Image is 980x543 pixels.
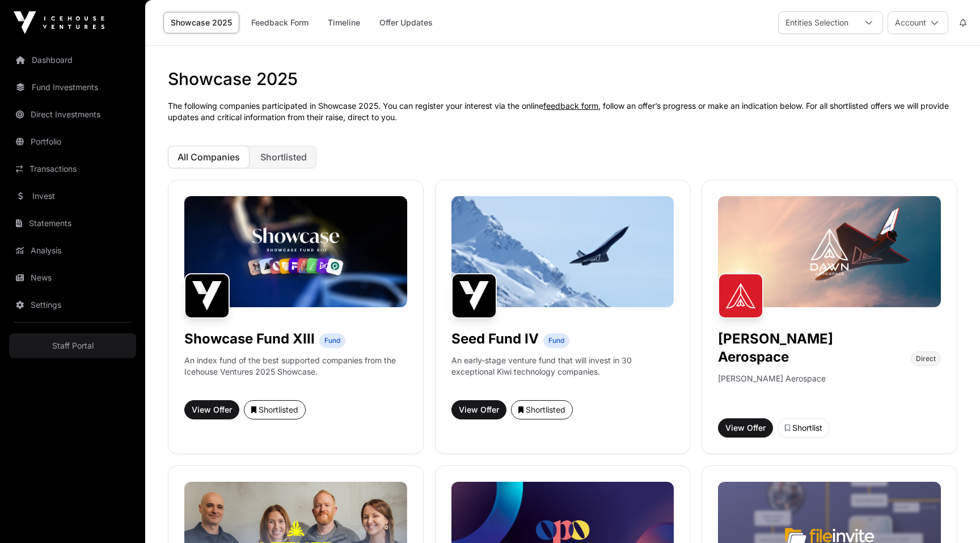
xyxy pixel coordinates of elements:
h1: Showcase 2025 [168,69,957,89]
span: Direct [916,354,936,363]
img: Showcase Fund XIII [184,273,230,319]
img: Icehouse Ventures Logo [14,11,104,34]
p: An index fund of the best supported companies from the Icehouse Ventures 2025 Showcase. [184,355,407,377]
div: Entities Selection [779,12,855,33]
img: Seed Fund IV [451,273,497,319]
a: Showcase 2025 [163,12,239,33]
button: Account [888,11,948,34]
a: Direct Investments [9,102,136,127]
button: View Offer [184,400,239,419]
a: Feedback Form [244,12,316,33]
a: Staff Portal [9,333,136,358]
img: Showcase-Fund-Banner-1.jpg [184,196,407,307]
a: Invest [9,184,136,209]
p: The following companies participated in Showcase 2025. You can register your interest via the onl... [168,100,957,123]
div: Shortlist [785,422,822,434]
a: Offer Updates [372,12,440,33]
a: Portfolio [9,129,136,154]
span: Shortlisted [260,151,307,163]
h1: Seed Fund IV [451,330,539,348]
p: An early-stage venture fund that will invest in 30 exceptional Kiwi technology companies. [451,355,674,377]
button: View Offer [718,418,773,438]
img: Dawn Aerospace [718,273,763,319]
h1: [PERSON_NAME] Aerospace [718,330,906,366]
a: Timeline [320,12,367,33]
a: Transactions [9,156,136,181]
div: Shortlisted [518,404,565,415]
a: Analysis [9,238,136,263]
a: Statements [9,211,136,236]
p: [PERSON_NAME] Aerospace [718,373,826,409]
a: News [9,265,136,290]
h1: Showcase Fund XIII [184,330,315,348]
button: All Companies [168,146,250,168]
span: All Companies [178,151,240,163]
a: Settings [9,292,136,317]
button: View Offer [451,400,506,419]
button: Shortlisted [511,400,573,419]
span: Fund [324,336,340,345]
button: Shortlisted [251,146,316,168]
a: Dashboard [9,48,136,73]
button: Shortlisted [244,400,306,419]
span: Fund [548,336,564,345]
div: Shortlisted [251,404,298,415]
a: feedback form [543,101,598,111]
img: Dawn-Banner.jpg [718,196,941,307]
span: View Offer [725,422,766,434]
img: image-1600x800-%2810%29.jpg [451,196,674,307]
a: Fund Investments [9,75,136,100]
span: View Offer [192,404,232,415]
span: View Offer [459,404,499,415]
button: Shortlist [778,418,830,438]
